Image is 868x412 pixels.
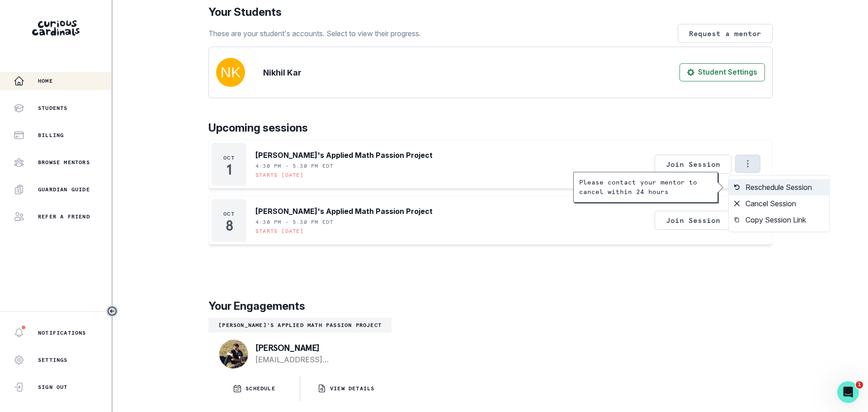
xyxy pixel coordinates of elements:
button: Request a mentor [678,24,773,43]
button: Toggle sidebar [106,305,118,317]
p: These are your student's accounts. Select to view their progress. [208,28,421,39]
p: 1 [226,165,231,174]
p: Oct [223,154,235,161]
p: Settings [38,356,68,364]
p: VIEW DETAILS [330,385,374,392]
p: Your Students [208,4,773,20]
p: Oct [223,210,235,218]
p: Your Engagements [208,298,773,314]
p: [PERSON_NAME]'s Applied Math Passion Project [212,322,388,329]
button: SCHEDULE [208,376,300,401]
p: Starts [DATE] [255,227,304,235]
button: Join Session [655,155,731,174]
p: Browse Mentors [38,159,90,166]
p: Starts [DATE] [255,171,304,179]
p: 4:30 PM - 5:30 PM EDT [255,162,333,170]
p: Sign Out [38,384,68,391]
img: Curious Cardinals Logo [32,20,80,36]
p: Notifications [38,329,86,336]
p: Upcoming sessions [208,120,773,136]
p: 8 [226,221,233,230]
button: VIEW DETAILS [300,376,392,401]
span: 1 [856,381,863,388]
button: Join Session [655,211,731,230]
p: 4:30 PM - 5:30 PM EDT [255,218,333,226]
p: [PERSON_NAME] [255,343,377,352]
img: svg [216,58,245,87]
p: Nikhil Kar [263,66,302,79]
p: Guardian Guide [38,186,90,193]
p: Billing [38,132,64,139]
p: Refer a friend [38,213,90,220]
p: [PERSON_NAME]'s Applied Math Passion Project [255,150,433,161]
p: SCHEDULE [245,385,275,392]
a: [EMAIL_ADDRESS][DOMAIN_NAME] [255,354,377,365]
p: [PERSON_NAME]'s Applied Math Passion Project [255,206,433,217]
button: Student Settings [679,63,765,81]
p: Home [38,77,53,85]
iframe: Intercom live chat [837,381,859,403]
button: Options [735,155,760,173]
p: Students [38,104,68,112]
